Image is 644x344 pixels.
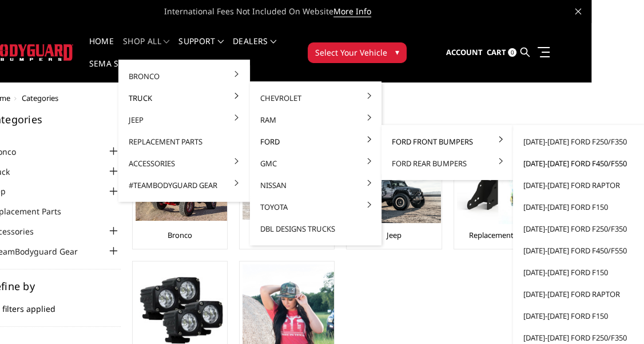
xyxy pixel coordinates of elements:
[123,153,245,174] a: Accessories
[518,196,640,218] a: [DATE]-[DATE] Ford F150
[446,47,483,57] span: Account
[386,153,508,174] a: Ford Rear Bumpers
[315,46,387,58] span: Select Your Vehicle
[487,47,506,57] span: Cart
[22,93,58,103] span: Categories
[255,87,377,109] a: Chevrolet
[255,196,377,218] a: Toyota
[123,131,245,153] a: Replacement Parts
[518,283,640,305] a: [DATE]-[DATE] Ford Raptor
[255,153,377,174] a: GMC
[518,305,640,327] a: [DATE]-[DATE] Ford F150
[469,230,533,240] a: Replacement Parts
[387,230,401,240] a: Jeep
[123,174,245,196] a: #TeamBodyguard Gear
[308,42,407,63] button: Select Your Vehicle
[255,131,377,153] a: Ford
[178,37,224,60] a: Support
[518,218,640,240] a: [DATE]-[DATE] Ford F250/F350
[123,87,245,109] a: Truck
[446,37,483,68] a: Account
[233,37,276,60] a: Dealers
[386,131,508,153] a: Ford Front Bumpers
[123,109,245,131] a: Jeep
[395,46,399,58] span: ▾
[123,65,245,87] a: Bronco
[508,48,516,57] span: 0
[487,37,516,68] a: Cart 0
[255,109,377,131] a: Ram
[518,174,640,196] a: [DATE]-[DATE] Ford Raptor
[123,37,169,60] a: shop all
[518,240,640,261] a: [DATE]-[DATE] Ford F450/F550
[168,230,192,240] a: Bronco
[255,218,377,240] a: DBL Designs Trucks
[518,261,640,283] a: [DATE]-[DATE] Ford F150
[333,6,371,17] a: More Info
[89,60,139,82] a: SEMA Show
[89,37,114,60] a: Home
[518,131,640,153] a: [DATE]-[DATE] Ford F250/F350
[255,174,377,196] a: Nissan
[518,153,640,174] a: [DATE]-[DATE] Ford F450/F550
